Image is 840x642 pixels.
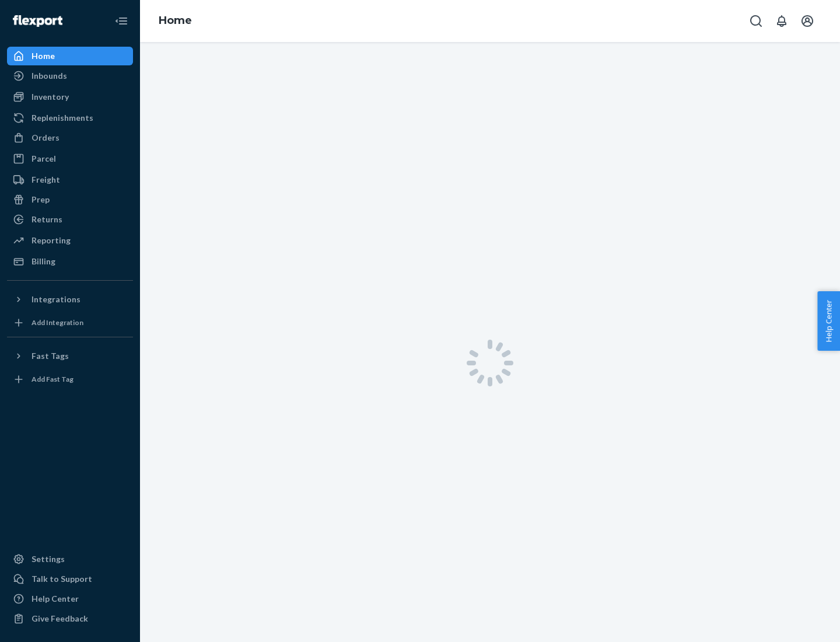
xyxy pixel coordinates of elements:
a: Prep [7,190,133,209]
a: Settings [7,550,133,568]
div: Inbounds [32,70,67,82]
div: Parcel [32,153,56,165]
a: Help Center [7,589,133,608]
button: Open account menu [796,9,819,33]
div: Freight [32,174,60,186]
a: Billing [7,252,133,271]
div: Give Feedback [32,613,88,624]
button: Give Feedback [7,609,133,628]
div: Replenishments [32,112,93,124]
a: Inbounds [7,67,133,85]
a: Orders [7,128,133,147]
div: Orders [32,132,60,144]
ol: breadcrumbs [149,4,201,38]
img: Flexport logo [13,15,62,27]
div: Returns [32,214,62,225]
div: Reporting [32,235,71,246]
button: Integrations [7,290,133,309]
a: Home [159,14,192,27]
div: Billing [32,256,55,267]
div: Home [32,50,55,62]
a: Talk to Support [7,570,133,588]
button: Open notifications [770,9,793,33]
a: Parcel [7,149,133,168]
a: Home [7,47,133,65]
div: Integrations [32,294,80,305]
a: Freight [7,170,133,189]
div: Inventory [32,91,69,103]
div: Talk to Support [32,573,92,585]
div: Add Integration [32,317,83,327]
a: Returns [7,210,133,229]
a: Replenishments [7,109,133,127]
a: Add Fast Tag [7,370,133,389]
div: Help Center [32,593,79,605]
button: Fast Tags [7,347,133,365]
div: Fast Tags [32,350,69,362]
button: Close Navigation [110,9,133,33]
button: Help Center [817,291,840,351]
div: Add Fast Tag [32,374,73,384]
a: Inventory [7,88,133,106]
div: Settings [32,553,65,565]
a: Add Integration [7,313,133,332]
a: Reporting [7,231,133,250]
div: Prep [32,194,50,205]
button: Open Search Box [744,9,768,33]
